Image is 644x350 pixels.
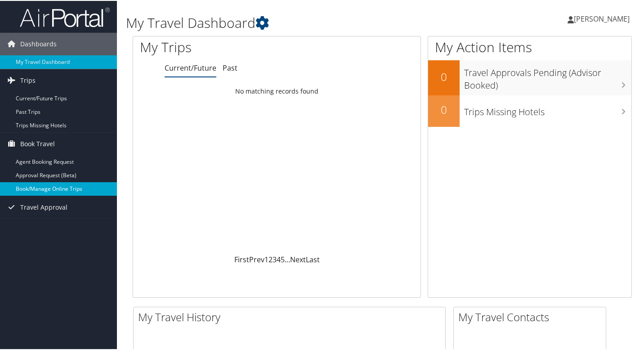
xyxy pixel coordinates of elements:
[249,254,264,264] a: Prev
[428,59,631,94] a: 0Travel Approvals Pending (Advisor Booked)
[428,37,631,56] h1: My Action Items
[140,37,294,56] h1: My Trips
[234,254,249,264] a: First
[20,195,67,218] span: Travel Approval
[20,68,36,91] span: Trips
[268,254,273,264] a: 2
[574,13,630,23] span: [PERSON_NAME]
[20,132,55,154] span: Book Travel
[273,254,277,264] a: 3
[281,254,285,264] a: 5
[306,254,320,264] a: Last
[285,254,290,264] span: …
[20,32,57,54] span: Dashboards
[138,309,445,324] h2: My Travel History
[428,68,460,84] h2: 0
[464,61,631,91] h3: Travel Approvals Pending (Advisor Booked)
[20,6,110,27] img: airportal-logo.png
[133,82,420,99] td: No matching records found
[264,254,268,264] a: 1
[568,4,639,31] a: [PERSON_NAME]
[277,254,281,264] a: 4
[165,62,216,72] a: Current/Future
[458,309,606,324] h2: My Travel Contacts
[223,62,237,72] a: Past
[428,94,631,126] a: 0Trips Missing Hotels
[428,101,460,117] h2: 0
[464,100,631,117] h3: Trips Missing Hotels
[290,254,306,264] a: Next
[126,13,468,31] h1: My Travel Dashboard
